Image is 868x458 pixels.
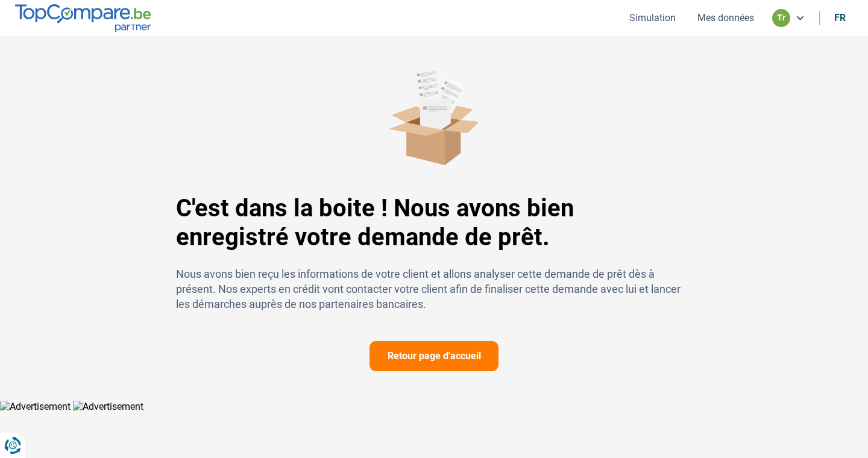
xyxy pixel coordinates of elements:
img: Advertisement [73,401,143,412]
h1: C'est dans la boite ! Nous avons bien enregistré votre demande de prêt. [176,194,692,252]
button: Simulation [626,11,679,24]
p: Nous avons bien reçu les informations de votre client et allons analyser cette demande de prêt dè... [176,266,692,312]
div: tr [772,9,790,27]
button: Mes données [694,11,758,24]
img: C'est dans la boite ! Nous avons bien enregistré votre demande de prêt. [389,65,479,165]
img: TopCompare.be [15,4,151,31]
div: fr [834,12,846,24]
button: Retour page d'accueil [370,341,498,371]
